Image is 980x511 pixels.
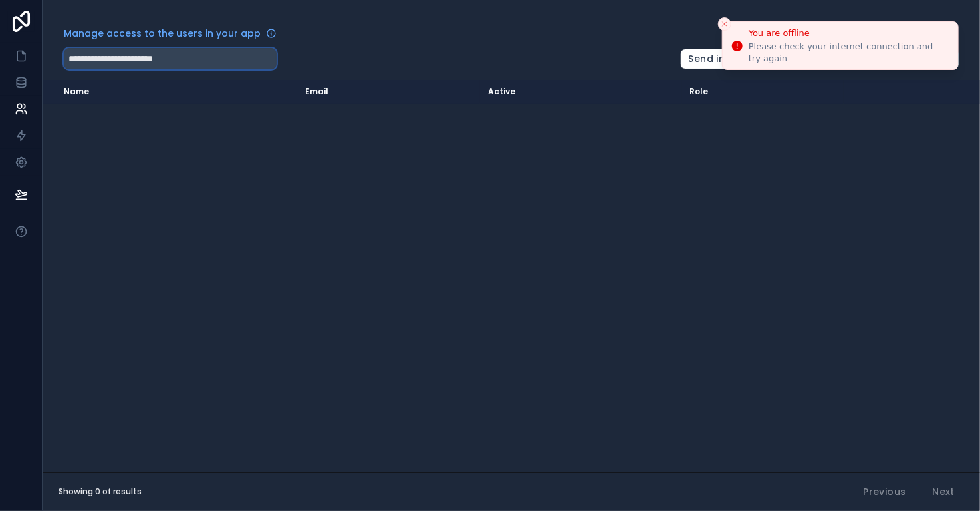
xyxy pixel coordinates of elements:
span: Showing 0 of results [59,486,142,497]
a: Manage access to the users in your app [64,27,277,40]
div: Please check your internet connection and try again [749,41,947,65]
th: Email [297,80,480,104]
div: scrollable content [43,80,980,472]
button: Send invite [PERSON_NAME] [680,49,837,70]
button: Close toast [718,17,731,31]
th: Role [682,80,844,104]
div: You are offline [749,27,947,40]
span: Manage access to the users in your app [64,27,261,40]
th: Active [480,80,681,104]
th: Name [43,80,297,104]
